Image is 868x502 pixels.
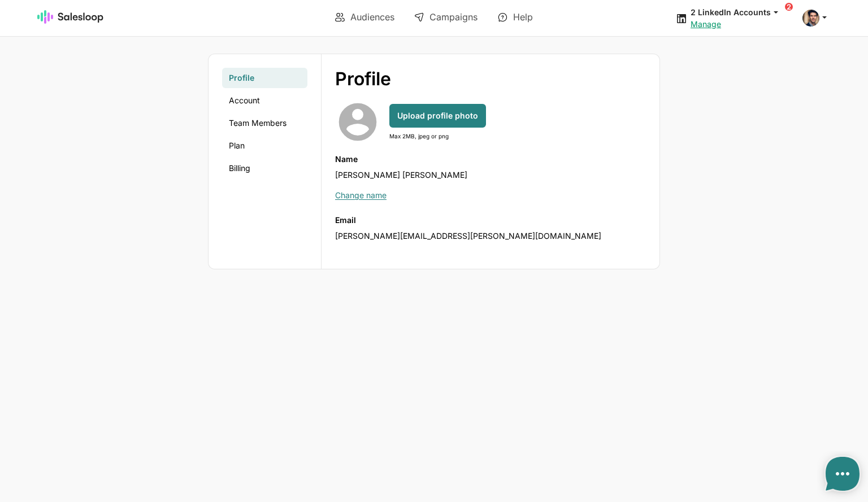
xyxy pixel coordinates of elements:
[335,154,646,165] label: Name
[37,10,104,24] img: Salesloop
[406,7,485,27] a: Campaigns
[222,113,307,133] a: Team Members
[327,7,402,27] a: Audiences
[335,231,601,241] span: [PERSON_NAME][EMAIL_ADDRESS][PERSON_NAME][DOMAIN_NAME]
[389,104,486,128] button: Upload profile photo
[335,116,380,128] i: account_circle
[222,90,307,111] a: Account
[222,136,307,156] a: Plan
[335,190,387,200] a: Change name
[397,110,478,121] span: Upload profile photo
[335,68,615,90] h1: Profile
[490,7,541,27] a: Help
[691,7,789,18] button: 2 LinkedIn Accounts
[335,170,467,180] span: [PERSON_NAME] [PERSON_NAME]
[389,132,486,140] div: Max 2MB, jpeg or png
[335,215,646,226] label: Email
[222,68,307,88] a: Profile
[691,19,721,29] a: Manage
[222,158,307,178] a: Billing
